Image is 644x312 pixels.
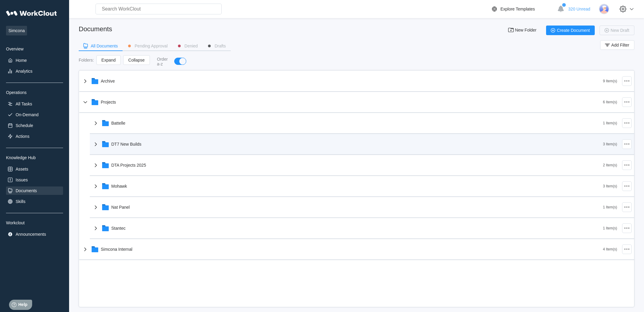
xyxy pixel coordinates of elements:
a: Announcements [6,230,63,238]
div: 1 Item(s) [603,121,617,125]
span: Expand [102,58,116,62]
div: All Tasks [16,101,32,106]
div: Announcements [16,232,46,237]
span: Create Document [557,28,590,32]
div: Operations [6,90,63,95]
div: Battelle [111,121,126,126]
div: Workclout [6,220,63,225]
div: 1 Item(s) [603,226,617,230]
button: Create Document [546,26,595,35]
div: Overview [6,47,63,51]
div: Mohawk [111,184,127,189]
div: Documents [79,25,112,33]
div: Explore Templates [500,7,535,11]
div: All Documents [91,44,118,48]
div: Home [16,58,27,63]
div: 2 Item(s) [603,163,617,167]
div: Assets [16,167,28,171]
button: All Documents [79,41,123,50]
span: New Draft [611,28,629,32]
div: 4 Item(s) [603,247,617,251]
div: Drafts [214,44,226,48]
span: New Folder [515,28,536,33]
input: Search WorkClout [96,4,222,14]
div: Archive [101,79,115,83]
button: Add Filter [600,40,634,50]
div: Knowledge Hub [6,155,63,160]
div: Documents [16,188,37,193]
div: Order a-z [157,57,169,66]
span: 320 Unread [568,7,590,11]
div: Simcona Internal [101,247,132,252]
div: Schedule [16,123,33,128]
button: Expand [96,55,121,65]
div: Stantec [111,226,126,231]
div: Denied [184,44,198,48]
div: Folders : [79,58,94,62]
div: Issues [16,177,28,182]
div: DT7 New Builds [111,142,141,147]
span: Simcona [6,26,27,35]
a: Schedule [6,121,63,130]
div: On-Demand [16,112,38,117]
span: Collapse [128,58,144,62]
div: Skills [16,199,26,204]
div: 9 Item(s) [603,79,617,83]
a: Home [6,56,63,65]
div: 6 Item(s) [603,100,617,104]
img: user-3.png [599,4,609,14]
a: Documents [6,186,63,195]
div: Projects [101,100,116,105]
div: 3 Item(s) [603,142,617,146]
div: Actions [16,134,29,139]
div: Nat Panel [111,205,130,210]
a: Actions [6,132,63,141]
a: Analytics [6,67,63,75]
button: Pending Approval [123,41,172,50]
button: New Folder [504,26,541,35]
a: Issues [6,176,63,184]
span: Add Filter [611,43,629,47]
a: Explore Templates [491,5,554,13]
button: Collapse [123,55,150,65]
div: DTA Projects 2025 [111,163,146,168]
div: 1 Item(s) [603,205,617,209]
button: Denied [172,41,202,50]
div: 3 Item(s) [603,184,617,188]
div: Analytics [16,69,32,74]
a: Assets [6,165,63,173]
a: All Tasks [6,100,63,108]
a: On-Demand [6,111,63,119]
button: New Draft [600,26,634,35]
button: Drafts [202,41,230,50]
a: Skills [6,197,63,206]
div: Pending Approval [135,44,168,48]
